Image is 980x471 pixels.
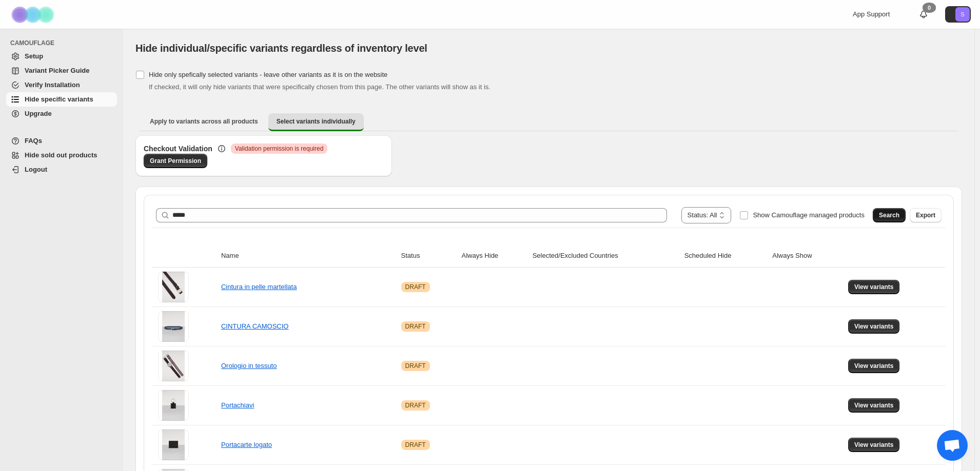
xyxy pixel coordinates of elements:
[25,151,97,159] span: Hide sold out products
[10,39,118,47] span: CAMOUFLAGE
[879,211,899,219] span: Search
[459,244,530,268] th: Always Hide
[937,430,968,461] div: Aprire la chat
[854,362,894,370] span: View variants
[854,401,894,409] span: View variants
[918,9,929,19] a: 0
[25,95,93,103] span: Hide specific variants
[149,71,387,78] span: Hide only spefically selected variants - leave other variants as it is on the website
[144,154,207,168] a: Grant Permission
[6,64,117,78] a: Variant Picker Guide
[955,7,970,22] span: Avatar with initials S
[221,283,297,291] a: Cintura in pelle martellata
[854,441,894,449] span: View variants
[144,144,212,154] h3: Checkout Validation
[221,322,288,330] a: CINTURA CAMOSCIO
[6,92,117,107] a: Hide specific variants
[945,6,971,23] button: Avatar with initials S
[910,208,942,222] button: Export
[277,117,356,126] span: Select variants individually
[853,10,890,18] span: App Support
[6,107,117,121] a: Upgrade
[769,244,845,268] th: Always Show
[6,148,117,162] a: Hide sold out products
[142,113,266,130] button: Apply to variants across all products
[854,283,894,291] span: View variants
[405,322,426,331] span: DRAFT
[221,441,272,448] a: Portacarte logato
[848,398,900,413] button: View variants
[923,3,936,13] div: 0
[135,43,427,54] span: Hide individual/specific variants regardless of inventory level
[753,211,865,219] span: Show Camouflage managed products
[681,244,770,268] th: Scheduled Hide
[149,83,491,91] span: If checked, it will only hide variants that were specifically chosen from this page. The other va...
[398,244,459,268] th: Status
[221,362,277,370] a: Orologio in tessuto
[268,113,364,131] button: Select variants individually
[848,280,900,294] button: View variants
[235,145,324,153] span: Validation permission is required
[25,110,52,117] span: Upgrade
[6,49,117,64] a: Setup
[873,208,906,222] button: Search
[25,67,89,74] span: Variant Picker Guide
[8,1,60,29] img: Camouflage
[6,162,117,177] a: Logout
[150,157,201,165] span: Grant Permission
[961,11,964,17] text: S
[848,438,900,452] button: View variants
[530,244,681,268] th: Selected/Excluded Countries
[848,319,900,334] button: View variants
[848,359,900,373] button: View variants
[405,401,426,409] span: DRAFT
[405,283,426,291] span: DRAFT
[25,81,80,89] span: Verify Installation
[405,441,426,449] span: DRAFT
[150,117,258,126] span: Apply to variants across all products
[405,362,426,370] span: DRAFT
[25,137,42,145] span: FAQs
[6,134,117,148] a: FAQs
[854,322,894,331] span: View variants
[25,166,47,173] span: Logout
[25,52,43,60] span: Setup
[221,401,254,409] a: Portachiavi
[916,211,935,219] span: Export
[218,244,398,268] th: Name
[6,78,117,92] a: Verify Installation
